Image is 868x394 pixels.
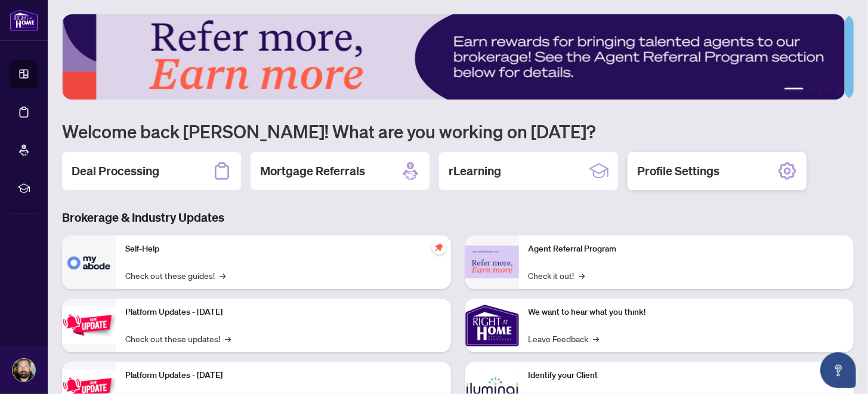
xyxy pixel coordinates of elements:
span: → [225,332,231,345]
button: 1 [784,88,804,92]
h2: Mortgage Referrals [260,163,365,179]
button: 5 [837,88,842,92]
h1: Welcome back [PERSON_NAME]! What are you working on [DATE]? [62,120,854,142]
p: Self-Help [125,243,441,256]
button: 2 [808,88,813,92]
p: Platform Updates - [DATE] [125,306,441,319]
a: Check out these guides!→ [125,269,226,282]
img: Slide 0 [62,14,845,100]
button: Open asap [820,352,856,388]
a: Leave Feedback→ [529,332,600,345]
p: Agent Referral Program [529,243,845,256]
img: Agent Referral Program [465,246,519,278]
a: Check it out!→ [529,269,585,282]
span: pushpin [432,240,446,255]
p: We want to hear what you think! [529,306,845,319]
button: 3 [818,88,823,92]
button: 4 [827,88,832,92]
p: Platform Updates - [DATE] [125,369,441,382]
span: → [579,269,585,282]
img: Platform Updates - July 21, 2025 [62,306,116,344]
h3: Brokerage & Industry Updates [62,209,854,226]
img: Profile Icon [13,359,35,381]
img: logo [10,9,38,31]
img: Self-Help [62,235,116,289]
h2: Profile Settings [637,163,719,179]
a: Check out these updates!→ [125,332,231,345]
span: → [220,269,226,282]
span: → [594,332,600,345]
img: We want to hear what you think! [465,299,519,352]
p: Identify your Client [529,369,845,382]
h2: Deal Processing [72,163,159,179]
h2: rLearning [449,163,501,179]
